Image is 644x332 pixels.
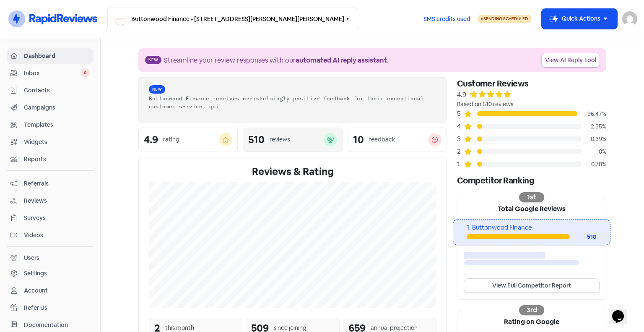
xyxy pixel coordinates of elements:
[581,122,606,131] div: 2.35%
[7,152,93,167] a: Reports
[457,134,464,144] div: 3
[24,138,90,146] span: Widgets
[7,250,93,266] a: Users
[149,164,436,179] div: Reviews & Rating
[581,135,606,144] div: 0.39%
[7,227,93,243] a: Videos
[457,310,606,332] div: Rating on Google
[24,103,90,112] span: Campaigns
[581,110,606,118] div: 96.47%
[270,135,290,144] div: reviews
[149,94,436,110] div: Buttonwood Finance receives overwhelmingly positive feedback for their exceptional customer servi...
[7,48,93,64] a: Dashboard
[457,121,464,131] div: 4
[483,16,528,21] span: Sending Scheduled
[24,52,90,60] span: Dashboard
[7,210,93,226] a: Surveys
[7,83,93,98] a: Contacts
[164,55,389,65] div: Streamline your review responses with our .
[24,120,90,129] span: Templates
[24,179,90,188] span: Referrals
[7,65,93,81] a: Inbox 0
[478,14,532,24] a: Sending Scheduled
[163,135,179,144] div: rating
[581,160,606,169] div: 0.78%
[145,56,161,64] span: New
[24,269,47,278] div: Settings
[457,174,606,187] div: Competitor Ranking
[457,90,466,100] div: 4.9
[369,135,395,144] div: feedback
[243,128,342,152] a: 510reviews
[24,214,90,222] span: Surveys
[149,85,165,94] span: New
[457,77,606,90] div: Customer Reviews
[609,298,636,324] iframe: chat widget
[296,56,387,65] b: automated AI reply assistant
[7,134,93,150] a: Widgets
[248,135,265,145] div: 510
[7,193,93,209] a: Reviews
[144,135,158,145] div: 4.9
[423,15,470,24] span: SMS credits used
[24,155,90,164] span: Reports
[80,69,90,77] span: 0
[107,8,358,30] button: Buttonwood Finance - [STREET_ADDRESS][PERSON_NAME][PERSON_NAME]
[24,86,90,95] span: Contacts
[457,100,606,109] div: Based on 510 reviews
[457,159,464,169] div: 1
[348,128,447,152] a: 10feedback
[7,100,93,115] a: Campaigns
[464,279,599,293] a: View Full Competitor Report
[519,305,544,315] div: 3rd
[581,147,606,156] div: 0%
[7,283,93,298] a: Account
[24,231,90,240] span: Videos
[24,303,90,312] span: Refer Us
[7,266,93,281] a: Settings
[622,11,637,26] img: User
[138,128,238,152] a: 4.9rating
[457,197,606,219] div: Total Google Reviews
[353,135,364,145] div: 10
[457,146,464,157] div: 2
[24,196,90,205] span: Reviews
[7,300,93,316] a: Refer Us
[570,233,597,241] div: 510
[24,69,80,78] span: Inbox
[457,109,464,119] div: 5
[467,223,596,233] div: 1. Buttonwood Finance
[7,117,93,133] a: Templates
[542,9,617,29] button: Quick Actions
[7,176,93,191] a: Referrals
[416,14,478,23] a: SMS credits used
[542,53,600,67] a: View AI Reply Tool
[24,286,48,295] div: Account
[24,254,39,262] div: Users
[24,321,90,329] span: Documentation
[519,192,544,202] div: 1st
